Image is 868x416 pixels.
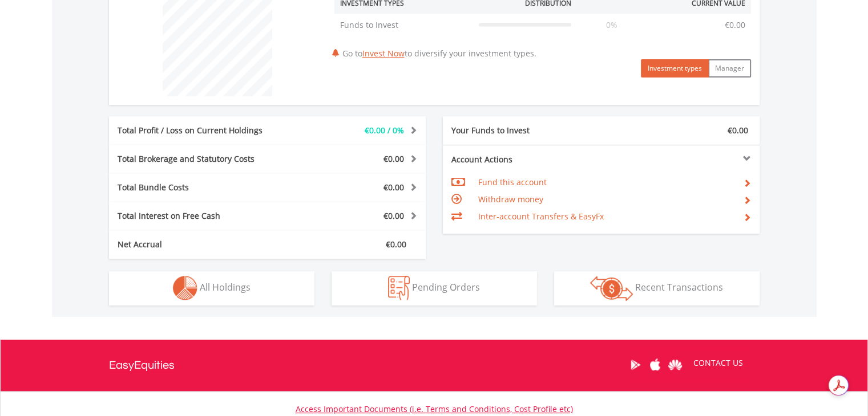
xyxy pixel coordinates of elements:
[383,210,404,221] span: €0.00
[109,125,294,136] div: Total Profit / Loss on Current Holdings
[109,340,175,391] a: EasyEquities
[478,174,734,191] td: Fund this account
[383,153,404,164] span: €0.00
[665,347,685,382] a: Huawei
[443,154,601,165] div: Account Actions
[478,191,734,208] td: Withdraw money
[641,59,709,78] button: Investment types
[708,59,751,78] button: Manager
[109,239,294,250] div: Net Accrual
[685,347,751,379] a: CONTACT US
[109,182,294,193] div: Total Bundle Costs
[590,276,633,301] img: transactions-zar-wht.png
[109,210,294,222] div: Total Interest on Free Cash
[383,182,404,193] span: €0.00
[173,276,197,300] img: holdings-wht.png
[386,239,406,250] span: €0.00
[109,271,314,305] button: All Holdings
[362,48,405,59] a: Invest Now
[334,14,473,36] td: Funds to Invest
[412,281,480,293] span: Pending Orders
[332,271,537,305] button: Pending Orders
[728,125,748,136] span: €0.00
[635,281,723,293] span: Recent Transactions
[554,271,760,305] button: Recent Transactions
[388,276,410,300] img: pending_instructions-wht.png
[109,153,294,165] div: Total Brokerage and Statutory Costs
[296,403,573,414] a: Access Important Documents (i.e. Terms and Conditions, Cost Profile etc)
[443,125,601,136] div: Your Funds to Invest
[645,347,665,382] a: Apple
[719,14,751,36] td: €0.00
[478,208,734,225] td: Inter-account Transfers & EasyFx
[625,347,645,382] a: Google Play
[577,14,647,36] td: 0%
[200,281,251,293] span: All Holdings
[365,125,404,136] span: €0.00 / 0%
